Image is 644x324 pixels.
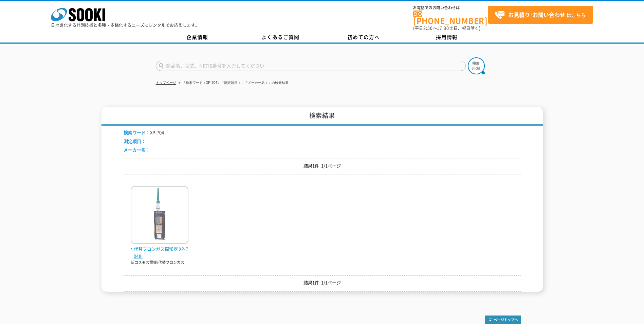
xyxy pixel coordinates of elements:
[124,138,146,144] span: 測定項目：
[437,25,449,31] span: 17:30
[124,129,164,136] li: XP-704
[423,25,433,31] span: 8:50
[177,79,289,87] li: 「検索ワード：XP-704」「測定項目：」「メーカー名：」の検索結果
[413,11,488,24] a: [PHONE_NUMBER]
[413,6,488,10] span: お電話でのお問い合わせは
[413,25,480,31] span: (平日 ～ 土日、祝日除く)
[131,238,188,259] a: 代替フロンガス探知器 XP-704Ⅲ
[102,107,543,126] h1: 検索結果
[124,146,150,153] span: メーカー名：
[488,6,593,24] a: お見積り･お問い合わせはこちら
[124,279,521,286] p: 結果1件 1/1ページ
[468,57,485,74] img: btn_search.png
[347,33,380,41] span: 初めての方へ
[239,32,322,42] a: よくあるご質問
[156,81,176,85] a: トップページ
[124,162,521,169] p: 結果1件 1/1ページ
[156,61,466,71] input: 商品名、型式、NETIS番号を入力してください
[51,23,200,27] p: 日々進化する計測技術と多種・多様化するニーズにレンタルでお応えします。
[405,32,489,42] a: 採用情報
[124,129,150,136] span: 検索ワード：
[156,32,239,42] a: 企業情報
[495,10,586,20] span: はこちら
[322,32,405,42] a: 初めての方へ
[131,246,188,260] span: 代替フロンガス探知器 XP-704Ⅲ
[131,186,188,246] img: XP-704Ⅲ
[131,260,188,266] p: 新コスモス電機/代替フロンガス
[508,11,565,19] strong: お見積り･お問い合わせ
